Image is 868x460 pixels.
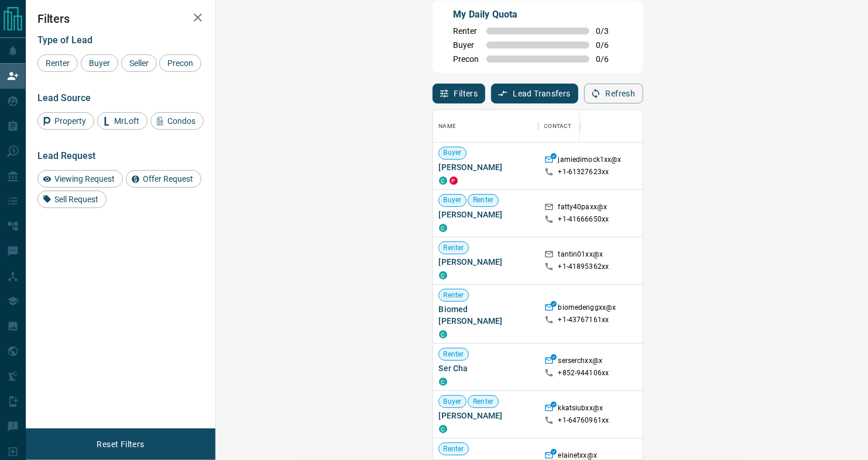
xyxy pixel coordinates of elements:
[596,54,622,64] span: 0 / 6
[163,58,197,68] span: Precon
[558,356,603,368] p: serserchxx@x
[163,116,200,126] span: Condos
[558,215,609,224] p: +1- 41666650xx
[558,303,616,315] p: biomedenggxx@x
[454,54,479,64] span: Precon
[584,84,643,103] button: Refresh
[454,26,479,36] span: Renter
[558,250,603,262] p: tantin01xx@x
[439,397,466,407] span: Buyer
[159,54,201,72] div: Precon
[439,303,533,327] span: Biomed [PERSON_NAME]
[37,34,92,46] span: Type of Lead
[439,330,447,338] div: condos.ca
[450,177,458,185] div: property.ca
[37,12,204,26] h2: Filters
[126,170,201,188] div: Offer Request
[439,224,447,232] div: condos.ca
[558,416,609,426] p: +1- 64760961xx
[439,243,469,253] span: Renter
[37,112,94,130] div: Property
[42,58,74,68] span: Renter
[558,403,603,416] p: kkatsiubxx@x
[37,191,107,208] div: Sell Request
[439,209,533,220] span: [PERSON_NAME]
[97,112,147,130] div: MrLoft
[544,110,572,143] div: Contact
[37,54,78,72] div: Renter
[558,262,609,272] p: +1- 41895362xx
[439,256,533,268] span: [PERSON_NAME]
[439,177,447,185] div: condos.ca
[121,54,157,72] div: Seller
[596,26,622,36] span: 0 / 3
[454,40,479,50] span: Buyer
[468,195,498,205] span: Renter
[50,195,102,204] span: Sell Request
[150,112,204,130] div: Condos
[439,410,533,421] span: [PERSON_NAME]
[439,350,469,359] span: Renter
[439,444,469,454] span: Renter
[110,116,143,126] span: MrLoft
[37,92,91,103] span: Lead Source
[89,434,152,454] button: Reset Filters
[558,167,609,177] p: +1- 61327623xx
[468,397,498,407] span: Renter
[558,155,622,167] p: jamiedimock1xx@x
[139,174,197,184] span: Offer Request
[491,84,578,103] button: Lead Transfers
[558,368,609,378] p: +852- 944106xx
[433,84,486,103] button: Filters
[37,170,123,188] div: Viewing Request
[37,150,95,161] span: Lead Request
[439,148,466,158] span: Buyer
[439,378,447,386] div: condos.ca
[439,425,447,433] div: condos.ca
[439,290,469,300] span: Renter
[439,362,533,374] span: Ser Cha
[558,202,608,215] p: fatty40paxx@x
[85,58,114,68] span: Buyer
[439,271,447,279] div: condos.ca
[596,40,622,50] span: 0 / 6
[50,116,90,126] span: Property
[439,110,457,143] div: Name
[454,8,622,22] p: My Daily Quota
[558,315,609,325] p: +1- 43767161xx
[433,110,538,143] div: Name
[50,174,119,184] span: Viewing Request
[125,58,153,68] span: Seller
[81,54,118,72] div: Buyer
[439,161,533,173] span: [PERSON_NAME]
[439,195,466,205] span: Buyer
